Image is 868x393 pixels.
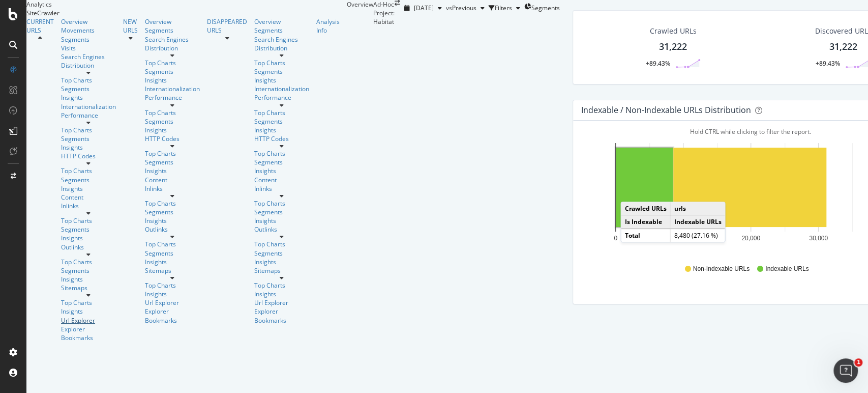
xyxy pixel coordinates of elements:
[145,249,200,258] a: Segments
[254,166,309,175] div: Insights
[61,243,116,251] a: Outlinks
[61,134,116,143] a: Segments
[145,307,200,324] a: Explorer Bookmarks
[254,176,309,184] a: Content
[61,26,116,35] a: Movements
[254,67,309,76] a: Segments
[145,166,200,175] div: Insights
[650,26,697,36] div: Crawled URLs
[123,17,138,35] div: NEW URLS
[26,17,54,35] a: CURRENT URLS
[61,184,116,193] div: Insights
[254,108,309,117] a: Top Charts
[61,85,116,93] a: Segments
[61,111,116,120] a: Performance
[145,290,200,298] a: Insights
[61,102,116,111] a: Internationalization
[254,298,309,307] a: Url Explorer
[254,35,298,44] a: Search Engines
[145,134,200,143] div: HTTP Codes
[61,275,116,284] div: Insights
[254,85,309,93] a: Internationalization
[61,17,116,26] div: Overview
[61,152,116,160] a: HTTP Codes
[61,35,116,44] a: Segments
[61,166,116,175] a: Top Charts
[61,61,116,70] div: Distribution
[670,229,725,242] td: 8,480 (27.16 %)
[61,258,116,266] a: Top Charts
[254,76,309,85] div: Insights
[61,298,116,307] a: Top Charts
[145,266,200,275] a: Sitemaps
[829,40,857,53] div: 31,222
[254,17,309,26] a: Overview
[61,307,116,316] a: Insights
[145,199,200,208] a: Top Charts
[145,76,200,85] a: Insights
[145,281,200,290] a: Top Charts
[254,225,309,234] a: Outlinks
[531,4,560,12] span: Segments
[254,158,309,166] div: Segments
[61,234,116,242] a: Insights
[207,17,247,35] a: DISAPPEARED URLS
[254,240,309,248] a: Top Charts
[145,59,200,67] div: Top Charts
[581,105,751,115] div: Indexable / Non-Indexable URLs Distribution
[61,216,116,225] a: Top Charts
[61,76,116,85] a: Top Charts
[61,176,116,184] a: Segments
[254,44,309,52] div: Distribution
[145,44,200,52] a: Distribution
[145,17,200,26] a: Overview
[145,184,200,193] a: Inlinks
[145,35,189,44] a: Search Engines
[61,202,116,210] a: Inlinks
[145,225,200,234] a: Outlinks
[145,85,200,93] div: Internationalization
[254,307,309,324] div: Explorer Bookmarks
[446,4,452,12] span: vs
[61,52,105,61] a: Search Engines
[145,176,200,184] a: Content
[659,40,687,53] div: 31,222
[254,184,309,193] a: Inlinks
[621,229,670,242] td: Total
[61,143,116,152] div: Insights
[254,208,309,216] a: Segments
[254,149,309,158] a: Top Charts
[254,126,309,134] a: Insights
[61,316,116,325] div: Url Explorer
[254,26,309,35] a: Segments
[145,158,200,166] div: Segments
[145,258,200,266] a: Insights
[254,199,309,208] a: Top Charts
[254,266,309,275] a: Sitemaps
[61,93,116,102] a: Insights
[61,225,116,234] div: Segments
[621,215,670,229] td: Is Indexable
[670,215,725,229] td: Indexable URLs
[145,298,200,307] a: Url Explorer
[254,258,309,266] div: Insights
